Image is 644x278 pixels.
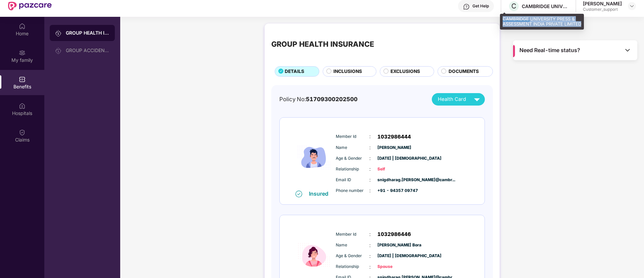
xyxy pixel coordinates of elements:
[463,3,470,10] img: svg+xml;base64,PHN2ZyBpZD0iSGVscC0zMngzMiIgeG1sbnM9Imh0dHA6Ly93d3cudzMub3JnLzIwMDAvc3ZnIiB3aWR0aD...
[583,7,622,12] div: Customer_support
[624,47,631,53] img: Toggle Icon
[377,264,411,270] span: Spouse
[336,264,369,270] span: Relationship
[8,2,52,10] img: New Pazcare Logo
[472,3,489,9] div: Get Help
[583,0,622,7] div: [PERSON_NAME]
[511,2,516,10] span: C
[519,47,580,54] span: Need Real-time status?
[369,263,371,271] span: :
[522,3,569,9] div: CAMBRIDGE UNIVERSITY PRESS & ASSESSMENT INDIA PRIVATE LIMITED
[500,14,584,30] div: CAMBRIDGE UNIVERSITY PRESS & ASSESSMENT INDIA PRIVATE LIMITED
[629,3,635,9] img: svg+xml;base64,PHN2ZyBpZD0iRHJvcGRvd24tMzJ4MzIiIHhtbG5zPSJodHRwOi8vd3d3LnczLm9yZy8yMDAwL3N2ZyIgd2...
